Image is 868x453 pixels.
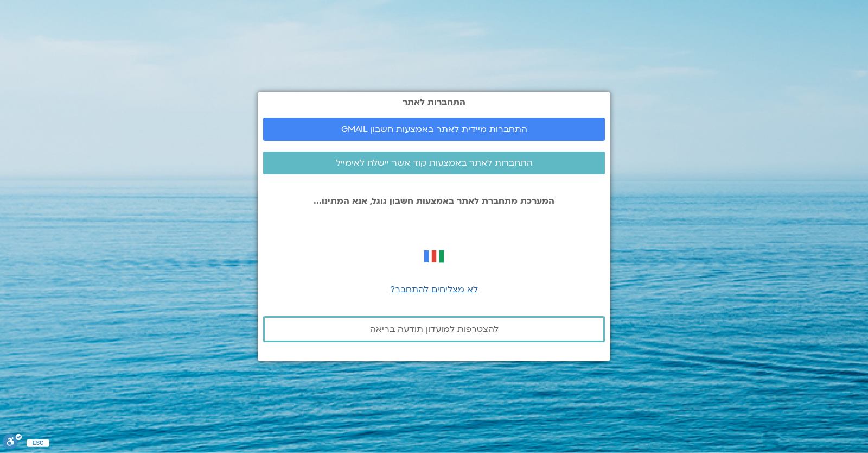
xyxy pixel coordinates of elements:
a: התחברות לאתר באמצעות קוד אשר יישלח לאימייל [263,152,605,174]
span: התחברות מיידית לאתר באמצעות חשבון GMAIL [341,124,527,134]
a: לא מצליחים להתחבר? [390,284,478,295]
span: התחברות לאתר באמצעות קוד אשר יישלח לאימייל [336,158,533,168]
h2: התחברות לאתר [263,97,605,107]
a: להצטרפות למועדון תודעה בריאה [263,316,605,342]
p: המערכת מתחברת לאתר באמצעות חשבון גוגל, אנא המתינו... [263,196,605,206]
a: התחברות מיידית לאתר באמצעות חשבון GMAIL [263,118,605,141]
span: להצטרפות למועדון תודעה בריאה [370,324,499,334]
